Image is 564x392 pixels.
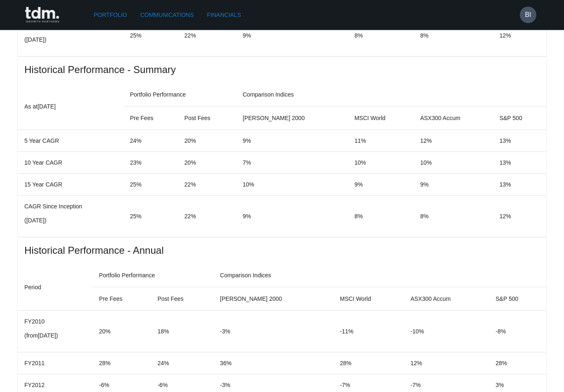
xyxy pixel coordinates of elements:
th: Pre Fees [123,106,178,130]
td: 28% [92,352,151,374]
td: 15 Year CAGR [18,174,123,196]
td: 8% [348,15,413,57]
td: 28% [333,352,404,374]
p: ( [DATE] ) [24,35,117,44]
h6: BI [525,10,531,20]
td: CAGR Since Inception [18,15,123,57]
td: 9% [236,130,348,152]
span: Historical Performance - Annual [24,244,540,257]
td: 13% [493,152,546,174]
td: 13% [493,174,546,196]
th: ASX300 Accum [404,287,489,311]
th: MSCI World [333,287,404,311]
th: S&P 500 [489,287,546,311]
td: 9% [236,196,348,237]
td: 22% [178,15,236,57]
td: 8% [414,196,493,237]
td: 24% [123,130,178,152]
td: 12% [404,352,489,374]
td: 18% [151,311,213,352]
td: -8% [489,311,546,352]
td: 9% [236,15,348,57]
td: -10% [404,311,489,352]
th: Post Fees [178,106,236,130]
td: -11% [333,311,404,352]
td: 25% [123,196,178,237]
th: ASX300 Accum [414,106,493,130]
td: 12% [493,196,546,237]
td: 23% [123,152,178,174]
th: [PERSON_NAME] 2000 [213,287,333,311]
th: Period [18,264,92,311]
td: 25% [123,174,178,196]
th: MSCI World [348,106,413,130]
a: Communications [137,7,197,23]
th: Post Fees [151,287,213,311]
td: 12% [493,15,546,57]
td: 20% [178,152,236,174]
td: 11% [348,130,413,152]
td: 12% [414,130,493,152]
a: Portfolio [90,7,130,23]
td: 13% [493,130,546,152]
th: Portfolio Performance [92,264,213,287]
td: 22% [178,196,236,237]
td: 28% [489,352,546,374]
td: 36% [213,352,333,374]
td: 25% [123,15,178,57]
p: ( [DATE] ) [24,216,117,224]
p: As at [DATE] [24,102,117,111]
span: Historical Performance - Summary [24,63,540,76]
td: 8% [414,15,493,57]
td: 10% [348,152,413,174]
td: -3% [213,311,333,352]
td: 5 Year CAGR [18,130,123,152]
th: S&P 500 [493,106,546,130]
td: CAGR Since Inception [18,196,123,237]
th: Portfolio Performance [123,83,236,106]
td: FY2011 [18,352,92,374]
a: Financials [204,7,244,23]
td: 10 Year CAGR [18,152,123,174]
p: (from [DATE] ) [24,331,86,340]
td: 8% [348,196,413,237]
td: 10% [414,152,493,174]
td: 20% [92,311,151,352]
td: 10% [236,174,348,196]
th: [PERSON_NAME] 2000 [236,106,348,130]
td: 22% [178,174,236,196]
button: BI [520,7,536,23]
th: Pre Fees [92,287,151,311]
td: 20% [178,130,236,152]
td: 9% [414,174,493,196]
td: 24% [151,352,213,374]
td: 9% [348,174,413,196]
td: 7% [236,152,348,174]
td: FY2010 [18,311,92,352]
th: Comparison Indices [236,83,546,106]
th: Comparison Indices [213,264,546,287]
